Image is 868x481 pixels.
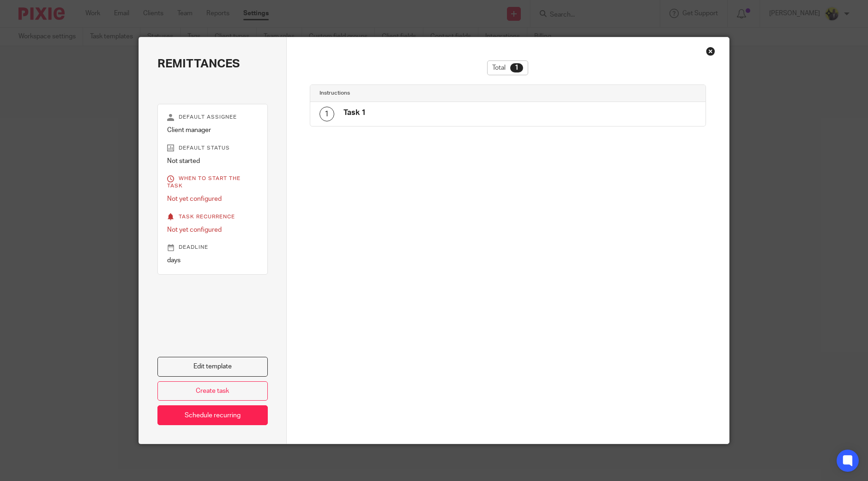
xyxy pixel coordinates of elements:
[167,256,258,265] p: days
[157,405,268,425] a: Schedule recurring
[157,357,268,377] a: Edit template
[167,126,258,135] p: Client manager
[319,90,508,97] h4: Instructions
[157,56,268,72] h2: REMITTANCES
[487,60,528,75] div: Total
[319,107,334,121] div: 1
[344,108,366,118] h4: Task 1
[157,381,268,401] a: Create task
[167,144,258,152] p: Default status
[167,194,258,204] p: Not yet configured
[167,114,258,121] p: Default assignee
[167,175,258,190] p: When to start the task
[510,63,523,72] div: 1
[167,213,258,221] p: Task recurrence
[706,47,715,56] div: Close this dialog window
[167,225,258,234] p: Not yet configured
[167,244,258,251] p: Deadline
[167,156,258,166] p: Not started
